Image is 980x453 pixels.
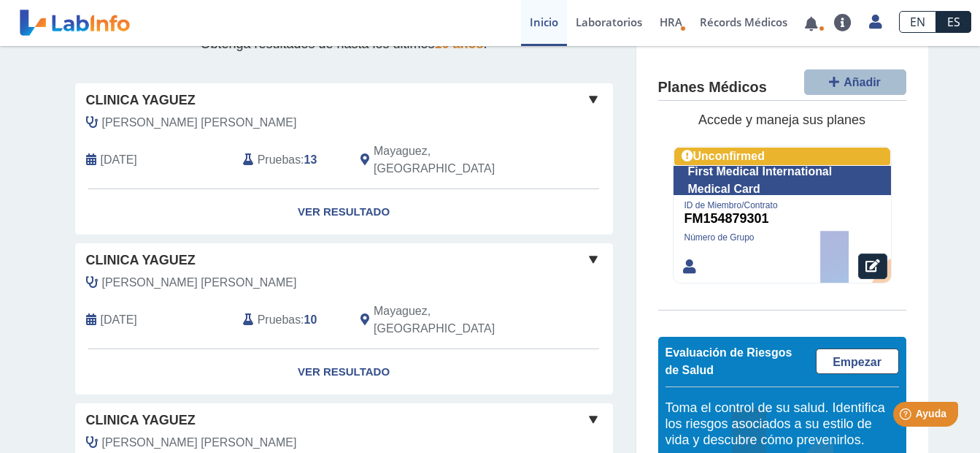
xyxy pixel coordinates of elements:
span: Pruebas [258,311,301,329]
h4: Planes Médicos [658,80,767,97]
span: Aquino Cebollero, Ivan [102,274,297,292]
span: Pruebas [258,151,301,169]
span: Aquino Cebollero, Ivan [102,434,297,452]
h5: Toma el control de su salud. Identifica los riesgos asociados a su estilo de vida y descubre cómo... [665,401,899,449]
span: 2025-09-19 [101,151,137,169]
iframe: Help widget launcher [850,396,964,437]
span: 2024-02-01 [101,311,137,329]
div: : [232,302,350,338]
b: 13 [304,153,317,166]
span: Aquino Cebollero, Ivan [102,114,297,132]
span: Accede y maneja sus planes [698,113,865,128]
span: Evaluación de Riesgos de Salud [665,346,792,376]
a: EN [899,11,936,33]
span: Empezar [833,356,881,368]
span: HRA [660,15,682,29]
a: Ver Resultado [75,349,613,395]
a: Ver Resultado [75,189,613,235]
span: Clinica Yaguez [86,251,196,270]
span: Clinica Yaguez [86,411,196,430]
b: 10 [304,313,317,326]
button: Añadir [804,69,906,95]
div: : [232,142,350,178]
a: ES [936,11,971,33]
a: Empezar [816,349,899,374]
span: Mayaguez, PR [374,302,535,338]
span: Añadir [844,76,881,88]
span: Mayaguez, PR [374,142,535,178]
span: Clinica Yaguez [86,91,196,110]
